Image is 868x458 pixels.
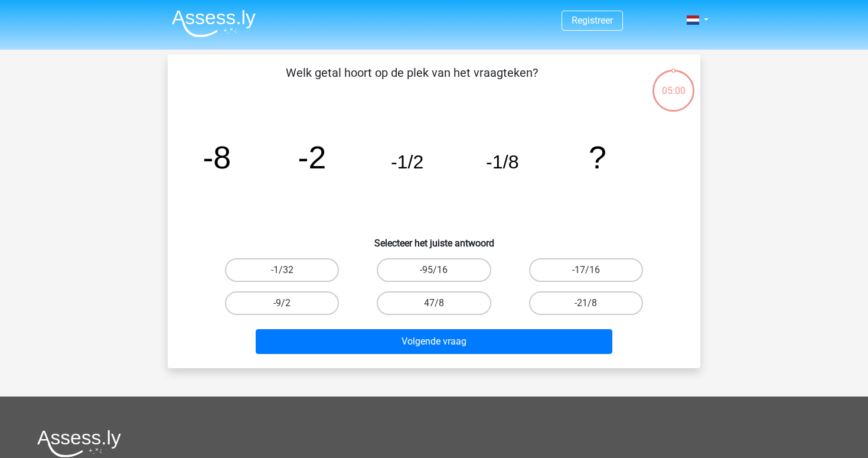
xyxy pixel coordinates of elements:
div: 05:00 [651,69,696,98]
tspan: -8 [203,139,231,175]
label: 47/8 [377,291,491,315]
a: Registreer [572,15,613,26]
label: -1/32 [225,258,339,282]
label: -9/2 [225,291,339,315]
tspan: -1/2 [391,151,424,173]
label: -21/8 [529,291,643,315]
label: -95/16 [377,258,491,282]
button: Volgende vraag [256,329,613,354]
tspan: -2 [298,139,327,175]
tspan: -1/8 [486,151,519,173]
tspan: ? [589,139,606,175]
img: Assessly logo [37,430,121,457]
h6: Selecteer het juiste antwoord [187,228,681,249]
label: -17/16 [529,258,643,282]
p: Welk getal hoort op de plek van het vraagteken? [187,64,637,99]
img: Assessly [172,9,256,37]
